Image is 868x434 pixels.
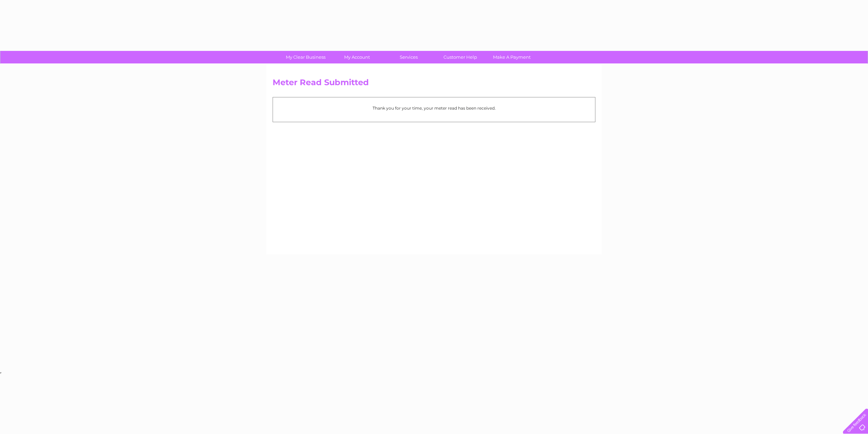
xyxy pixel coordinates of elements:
a: Make A Payment [484,51,540,63]
p: Thank you for your time, your meter read has been received. [276,105,592,111]
a: My Account [329,51,385,63]
a: My Clear Business [278,51,334,63]
a: Services [381,51,437,63]
a: Customer Help [432,51,488,63]
h2: Meter Read Submitted [273,78,595,91]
